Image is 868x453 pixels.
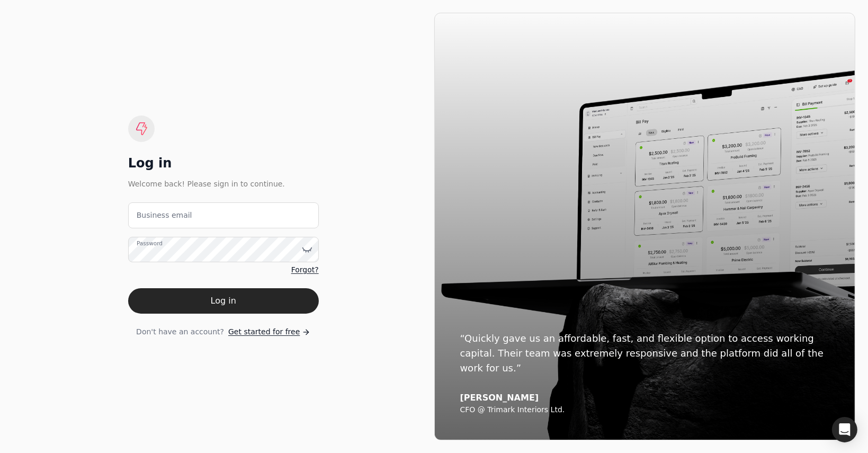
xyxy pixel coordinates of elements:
a: Get started for free [228,326,310,337]
span: Don't have an account? [136,326,224,337]
div: [PERSON_NAME] [460,393,830,403]
label: Business email [137,210,192,221]
div: Welcome back! Please sign in to continue. [128,178,319,190]
a: Forgot? [291,264,319,276]
label: Password [137,239,163,247]
span: Get started for free [228,326,300,337]
div: “Quickly gave us an affordable, fast, and flexible option to access working capital. Their team w... [460,331,830,376]
div: Log in [128,155,319,172]
div: CFO @ Trimark Interiors Ltd. [460,405,830,415]
button: Log in [128,288,319,314]
div: Open Intercom Messenger [832,417,857,442]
